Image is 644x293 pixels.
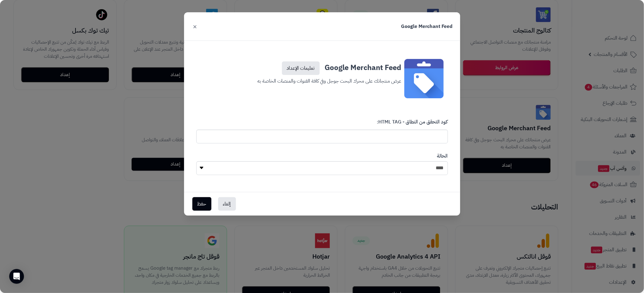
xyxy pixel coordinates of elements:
button: × [191,20,199,33]
p: عرض منتجاتك على محرك البحث جوجل وفي كافة القنوات والمنصات الخاصة به [243,75,402,85]
h3: Google Merchant Feed [243,59,402,75]
div: Open Intercom Messenger [9,269,24,284]
button: حفظ [192,197,211,211]
label: الحالة [437,153,448,160]
h3: Google Merchant Feed [401,23,453,30]
button: إلغاء [218,197,236,211]
label: كود التحقق من النطاق - HTML TAG: [377,119,448,128]
img: MerchantFeed.png [404,59,444,98]
a: تعليمات الإعداد [282,61,320,75]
